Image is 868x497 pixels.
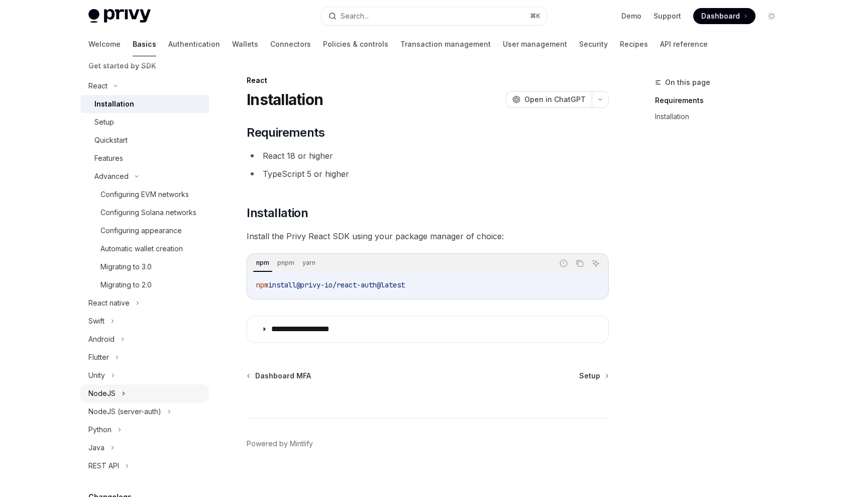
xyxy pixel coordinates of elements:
a: Quickstart [80,131,209,149]
span: Install the Privy React SDK using your package manager of choice: [247,229,609,243]
div: NodeJS [88,387,116,400]
a: Security [579,32,608,56]
span: ⌘ K [530,12,540,20]
span: Requirements [247,125,324,141]
div: Migrating to 2.0 [100,279,152,291]
div: pnpm [274,257,297,269]
a: User management [503,32,567,56]
div: Configuring Solana networks [100,207,196,219]
a: Transaction management [400,32,491,56]
div: Swift [88,315,104,327]
span: @privy-io/react-auth@latest [296,280,405,289]
a: Policies & controls [323,32,388,56]
a: Setup [80,113,209,131]
div: React [247,75,609,85]
img: light logo [88,9,151,23]
span: install [268,280,296,289]
a: Welcome [88,32,121,56]
span: On this page [665,76,710,88]
div: Migrating to 3.0 [100,261,152,273]
div: Search... [341,10,369,22]
a: Configuring Solana networks [80,204,209,222]
div: yarn [299,257,318,269]
div: Flutter [88,351,109,363]
div: Unity [88,369,105,381]
button: Search...⌘K [321,7,547,25]
div: REST API [88,460,119,472]
div: Python [88,424,112,436]
a: Connectors [270,32,311,56]
a: Configuring EVM networks [80,185,209,204]
a: Demo [621,11,641,21]
button: Ask AI [589,257,602,270]
div: Installation [94,98,134,110]
span: Setup [579,371,600,381]
a: Migrating to 3.0 [80,258,209,276]
a: Support [654,11,681,21]
li: TypeScript 5 or higher [247,167,609,181]
a: Requirements [655,92,788,109]
a: API reference [660,32,708,56]
span: Open in ChatGPT [524,94,586,105]
div: Setup [94,116,114,128]
div: Features [94,152,123,164]
a: Basics [133,32,156,56]
div: npm [253,257,272,269]
div: React [88,80,107,92]
a: Automatic wallet creation [80,240,209,258]
a: Dashboard [693,8,755,24]
div: Automatic wallet creation [100,243,183,255]
div: Configuring appearance [100,225,182,237]
a: Wallets [232,32,258,56]
div: Advanced [94,170,129,182]
span: Dashboard MFA [255,371,311,381]
button: Copy the contents from the code block [573,257,586,270]
a: Configuring appearance [80,222,209,240]
a: Features [80,149,209,167]
button: Toggle dark mode [764,8,780,24]
a: Recipes [620,32,648,56]
h1: Installation [247,90,323,109]
a: Installation [655,109,788,125]
a: Powered by Mintlify [247,439,313,449]
a: Setup [579,371,608,381]
div: Quickstart [94,134,128,146]
a: Authentication [168,32,220,56]
span: Dashboard [701,11,740,21]
span: Installation [247,205,308,221]
a: Dashboard MFA [248,371,311,381]
button: Open in ChatGPT [506,91,592,108]
a: Migrating to 2.0 [80,276,209,294]
div: NodeJS (server-auth) [88,406,161,418]
a: Installation [80,95,209,113]
div: Java [88,442,104,454]
div: React native [88,297,130,309]
span: npm [256,280,268,289]
div: Configuring EVM networks [100,188,189,201]
button: Report incorrect code [557,257,570,270]
div: Android [88,333,115,345]
li: React 18 or higher [247,149,609,163]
